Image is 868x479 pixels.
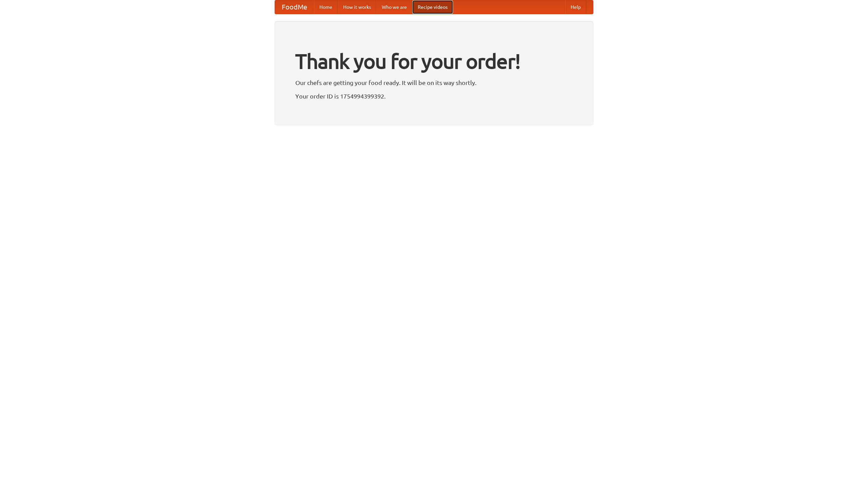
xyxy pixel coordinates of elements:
a: FoodMe [275,0,314,14]
p: Our chefs are getting your food ready. It will be on its way shortly. [295,78,573,88]
p: Your order ID is 1754994399392. [295,91,573,101]
a: Who we are [376,0,412,14]
a: Recipe videos [412,0,453,14]
a: Help [565,0,586,14]
a: Home [314,0,338,14]
a: How it works [338,0,376,14]
h1: Thank you for your order! [295,45,573,78]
